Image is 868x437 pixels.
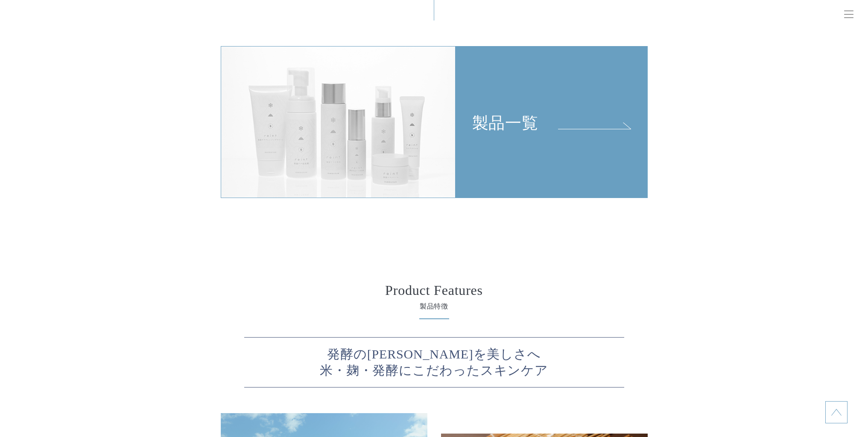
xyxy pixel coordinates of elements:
[456,47,647,133] div: 製品一覧
[242,301,626,312] span: 製品特徴
[221,46,456,198] img: 製品一覧
[242,283,626,297] h2: Product Features
[244,346,624,379] p: 発酵の[PERSON_NAME]を美しさへ 米・麹・発酵にこだわったスキンケア
[456,46,648,198] a: 製品一覧
[831,407,842,417] img: topに戻る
